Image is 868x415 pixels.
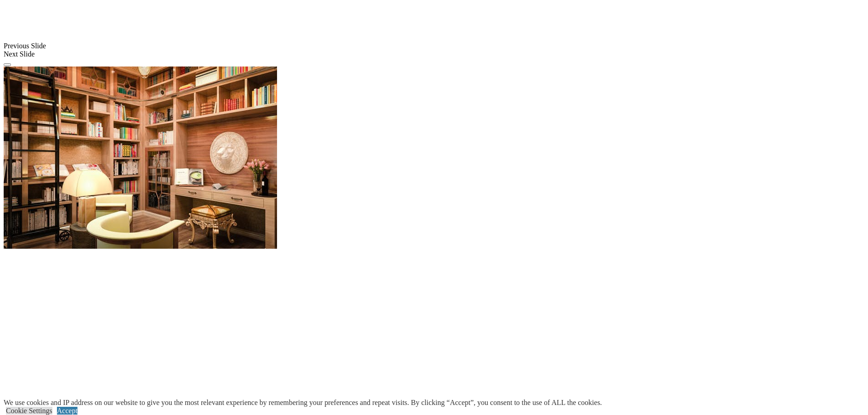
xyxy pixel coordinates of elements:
div: Next Slide [4,50,864,58]
button: Click here to pause slide show [4,63,11,66]
div: We use cookies and IP address on our website to give you the most relevant experience by remember... [4,399,602,407]
div: Previous Slide [4,42,864,50]
img: Banner for mobile view [4,67,277,249]
a: Cookie Settings [6,407,52,415]
a: Accept [57,407,77,415]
